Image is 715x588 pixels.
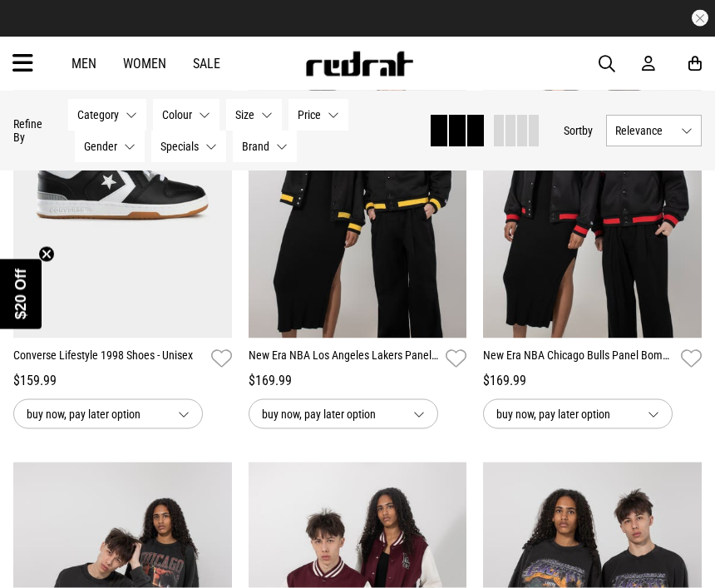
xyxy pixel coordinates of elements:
a: Converse Lifestyle 1998 Shoes - Unisex [13,347,205,371]
span: Category [77,108,119,121]
span: Price [298,108,321,121]
iframe: Customer reviews powered by Trustpilot [233,10,482,27]
div: $169.99 [483,371,702,391]
img: Redrat logo [304,52,414,77]
div: $159.99 [13,371,232,391]
span: Brand [242,140,269,153]
img: Converse Lifestyle 1998 Shoes - Unisex in Black [13,33,232,339]
button: Size [226,99,282,131]
button: buy now, pay later option [249,399,438,429]
a: Women [123,56,166,72]
button: Brand [233,131,297,162]
span: buy now, pay later option [27,404,165,424]
button: Price [288,99,348,131]
a: New Era NBA Chicago Bulls Panel Bomber Jacket [483,347,674,371]
button: Gender [75,131,145,162]
span: buy now, pay later option [262,404,400,424]
button: buy now, pay later option [13,399,203,429]
button: Relevance [606,115,702,146]
span: Relevance [615,124,674,137]
span: Gender [84,140,117,153]
span: buy now, pay later option [496,404,634,424]
button: Open LiveChat chat widget [13,7,63,57]
img: New Era Nba Los Angeles Lakers Panel Bomber Jacket in Black [249,33,467,339]
button: Sortby [564,121,593,141]
a: New Era NBA Los Angeles Lakers Panel Bomber Jacket [249,347,440,371]
p: Refine By [13,117,43,144]
span: Colour [162,108,192,121]
button: Close teaser [38,246,55,263]
span: Specials [160,140,199,153]
button: buy now, pay later option [483,399,673,429]
a: Sale [193,56,220,72]
div: $169.99 [249,371,467,391]
a: Men [71,56,96,72]
img: New Era Nba Chicago Bulls Panel Bomber Jacket in Black [483,33,702,339]
span: Size [235,108,254,121]
span: by [582,124,593,137]
span: $20 Off [12,269,29,319]
button: Specials [151,131,226,162]
button: Category [68,99,146,131]
button: Colour [153,99,219,131]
